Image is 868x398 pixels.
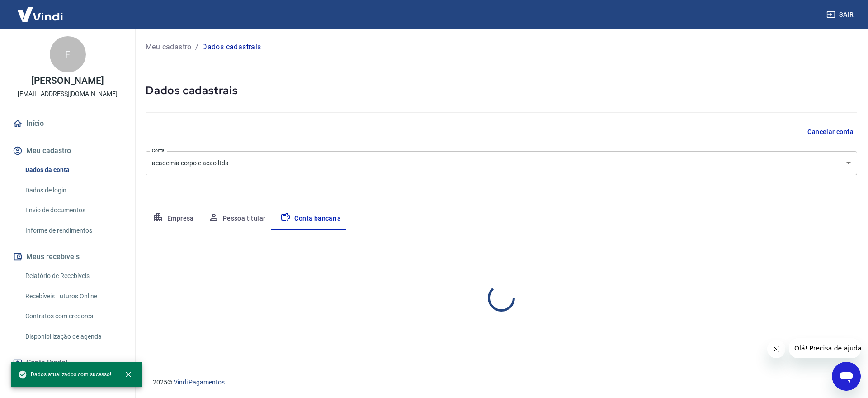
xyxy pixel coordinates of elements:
[152,147,165,154] label: Conta
[767,340,785,358] iframe: Fechar mensagem
[31,76,104,86] p: [PERSON_NAME]
[804,124,857,140] button: Cancelar conta
[11,353,124,373] button: Conta Digital
[22,327,124,346] a: Disponibilização de agenda
[5,6,76,14] span: Olá! Precisa de ajuda?
[153,378,846,387] p: 2025 ©
[11,141,124,161] button: Meu cadastro
[22,267,124,285] a: Relatório de Recebíveis
[273,208,348,230] button: Conta bancária
[22,221,124,240] a: Informe de rendimentos
[202,42,261,53] p: Dados cadastrais
[832,362,861,391] iframe: Botão para abrir a janela de mensagens
[825,6,857,23] button: Sair
[146,83,857,98] h5: Dados cadastrais
[195,42,198,53] p: /
[146,208,201,230] button: Empresa
[789,338,861,358] iframe: Mensagem da empresa
[50,36,86,72] div: F
[174,379,225,386] a: Vindi Pagamentos
[11,247,124,267] button: Meus recebíveis
[146,151,857,175] div: academia corpo e acao ltda
[118,364,138,384] button: close
[146,42,192,53] a: Meu cadastro
[22,181,124,200] a: Dados de login
[18,89,118,99] p: [EMAIL_ADDRESS][DOMAIN_NAME]
[22,201,124,220] a: Envio de documentos
[201,208,273,230] button: Pessoa titular
[22,287,124,306] a: Recebíveis Futuros Online
[18,370,111,379] span: Dados atualizados com sucesso!
[22,307,124,326] a: Contratos com credores
[22,161,124,179] a: Dados da conta
[11,0,70,28] img: Vindi
[11,114,124,134] a: Início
